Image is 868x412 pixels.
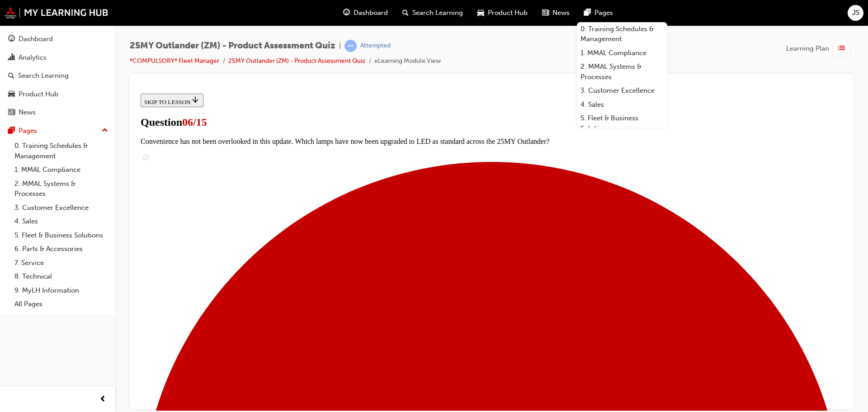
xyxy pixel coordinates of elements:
a: All Pages [11,297,112,311]
span: news-icon [542,7,549,19]
span: SKIP TO LESSON [7,9,63,15]
a: Analytics [4,49,112,66]
img: mmal [5,7,108,19]
a: Product Hub [4,86,112,103]
button: SKIP TO LESSON [4,4,66,17]
a: 7. Service [11,256,112,270]
span: Pages [594,8,613,18]
a: Dashboard [4,31,112,47]
button: DashboardAnalyticsSearch LearningProduct HubNews [4,29,112,123]
span: search-icon [402,7,409,19]
li: eLearning Module View [374,56,441,66]
span: | [339,41,341,51]
span: up-icon [102,125,108,137]
a: 4. Sales [11,214,112,228]
a: 3. Customer Excellence [11,201,112,215]
button: Learning Plan [786,40,854,57]
span: News [552,8,570,18]
span: list-icon [838,43,845,54]
a: search-iconSearch Learning [395,4,470,22]
a: 25MY Outlander (ZM) - Product Assessment Quiz [228,57,365,65]
a: pages-iconPages [577,4,620,22]
a: 5. Fleet & Business Solutions [11,228,112,242]
div: Search Learning [18,71,69,81]
a: 0. Training Schedules & Management [11,139,112,163]
a: 5. Fleet & Business Solutions [577,111,667,135]
button: Pages [4,123,112,139]
a: 1. MMAL Compliance [11,163,112,177]
span: Dashboard [354,8,388,18]
span: pages-icon [584,7,591,19]
span: car-icon [477,7,484,19]
a: *COMPULSORY* Fleet Manager [130,57,219,65]
span: car-icon [8,90,15,99]
span: news-icon [8,109,15,117]
a: news-iconNews [535,4,577,22]
a: 1. MMAL Compliance [577,46,667,60]
div: Dashboard [19,34,53,44]
div: Product Hub [19,89,58,99]
span: guage-icon [8,35,15,43]
a: Search Learning [4,67,112,84]
span: chart-icon [8,54,15,62]
span: Product Hub [488,8,528,18]
span: guage-icon [343,7,350,19]
div: Analytics [19,52,47,63]
a: 4. Sales [577,98,667,112]
div: News [19,107,36,118]
span: search-icon [8,72,14,80]
button: JS [848,5,863,21]
a: News [4,104,112,121]
span: 25MY Outlander (ZM) - Product Assessment Quiz [130,41,335,51]
a: guage-iconDashboard [336,4,395,22]
a: 0. Training Schedules & Management [577,22,667,46]
a: 2. MMAL Systems & Processes [577,60,667,84]
span: learningRecordVerb_ATTEMPT-icon [344,40,357,52]
span: Learning Plan [786,43,829,54]
a: 9. MyLH Information [11,284,112,298]
span: prev-icon [99,394,106,405]
span: pages-icon [8,127,15,135]
a: 3. Customer Excellence [577,84,667,98]
a: car-iconProduct Hub [470,4,535,22]
span: JS [852,8,859,18]
span: Search Learning [412,8,463,18]
a: 8. Technical [11,270,112,284]
div: Pages [19,126,37,136]
a: 2. MMAL Systems & Processes [11,177,112,201]
div: Attempted [360,42,391,50]
a: 6. Parts & Accessories [11,242,112,256]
